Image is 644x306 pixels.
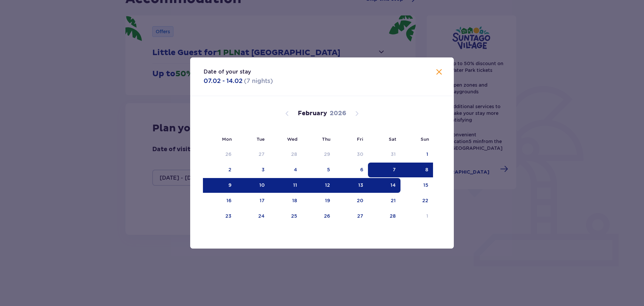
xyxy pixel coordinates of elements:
td: 5 [302,163,334,177]
div: 8 [425,166,428,173]
td: 19 [302,193,334,208]
div: 27 [357,213,363,219]
small: Sat [389,136,396,142]
div: 29 [324,151,330,158]
button: Previous month [283,110,291,118]
div: 1 [426,151,428,158]
div: 23 [225,213,231,219]
div: 12 [325,182,330,188]
td: 30 [335,147,368,162]
td: 31 [368,147,400,162]
td: 26 [302,209,334,224]
td: Date selected. Saturday, February 14, 2026 [368,178,400,193]
div: 17 [260,197,265,204]
td: Date selected. Tuesday, February 10, 2026 [236,178,269,193]
div: 6 [360,166,363,173]
td: Date selected. Monday, February 9, 2026 [204,178,236,193]
div: 2 [228,166,231,173]
small: Tue [257,136,265,142]
td: 24 [236,209,269,224]
div: 20 [357,197,363,204]
div: 25 [291,213,297,219]
td: 29 [302,147,334,162]
div: 1 [426,213,428,219]
div: 21 [391,197,396,204]
div: 13 [358,182,363,188]
p: February [298,110,327,118]
div: 26 [324,213,330,219]
td: Date selected. Sunday, February 8, 2026 [400,163,433,177]
p: ( 7 nights ) [244,77,273,85]
small: Mon [222,136,232,142]
p: Date of your stay [204,68,251,76]
td: Date selected. Friday, February 13, 2026 [335,178,368,193]
div: 27 [259,151,265,158]
div: 3 [262,166,265,173]
div: 14 [390,182,396,188]
div: 31 [391,151,396,158]
td: Date selected. Saturday, February 7, 2026 [368,163,400,177]
td: 1 [400,147,433,162]
div: 16 [226,197,231,204]
div: 11 [293,182,297,188]
div: 26 [225,151,231,158]
div: 30 [357,151,363,158]
td: 1 [400,209,433,224]
td: 27 [236,147,269,162]
td: 15 [400,178,433,193]
td: 23 [204,209,236,224]
td: 21 [368,193,400,208]
td: 27 [335,209,368,224]
small: Thu [322,136,330,142]
td: 17 [236,193,269,208]
td: 28 [269,147,302,162]
td: 4 [269,163,302,177]
td: 6 [335,163,368,177]
div: 9 [228,182,231,188]
small: Fri [357,136,363,142]
div: 28 [291,151,297,158]
td: 2 [204,163,236,177]
p: 07.02 - 14.02 [204,77,243,85]
div: 10 [259,182,265,188]
div: 24 [258,213,265,219]
td: 26 [204,147,236,162]
small: Sun [421,136,429,142]
div: 5 [327,166,330,173]
td: 25 [269,209,302,224]
td: 3 [236,163,269,177]
td: 28 [368,209,400,224]
div: 15 [423,182,428,188]
button: Next month [353,110,361,118]
div: 18 [292,197,297,204]
td: 20 [335,193,368,208]
td: 22 [400,193,433,208]
td: 18 [269,193,302,208]
td: Date selected. Thursday, February 12, 2026 [302,178,334,193]
div: 22 [422,197,428,204]
small: Wed [287,136,298,142]
div: 7 [393,166,396,173]
td: Date selected. Wednesday, February 11, 2026 [269,178,302,193]
p: 2026 [330,110,346,118]
button: Close [435,68,443,77]
div: 4 [294,166,297,173]
td: 16 [204,193,236,208]
div: 28 [390,213,396,219]
div: 19 [325,197,330,204]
